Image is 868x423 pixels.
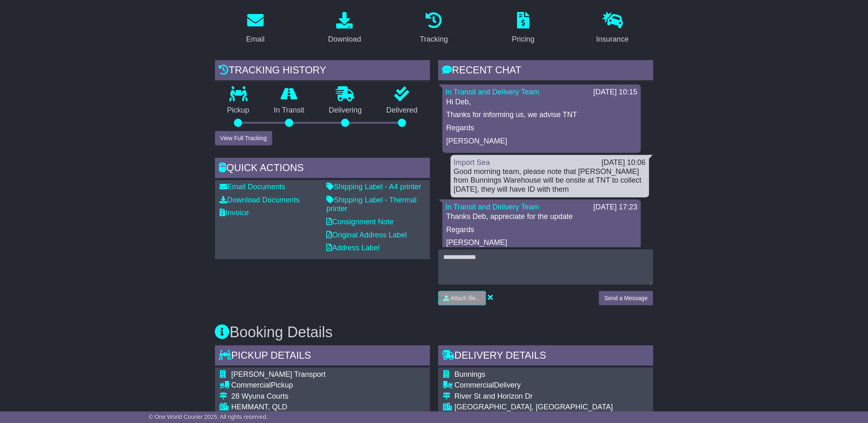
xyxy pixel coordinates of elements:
a: In Transit and Delivery Team [446,203,540,211]
a: Email [241,9,270,48]
p: Regards [447,226,637,235]
p: [PERSON_NAME] [447,238,637,247]
p: Regards [447,124,637,133]
p: [PERSON_NAME] [447,137,637,146]
a: In Transit and Delivery Team [446,88,540,96]
span: Commercial [455,381,494,389]
div: [DATE] 10:15 [594,88,638,97]
span: © One World Courier 2025. All rights reserved. [149,414,268,420]
a: Import Sea [454,158,490,167]
div: Pricing [512,34,535,45]
a: Invoice [220,209,249,217]
div: 28 Wyuna Courts [232,392,357,401]
p: Thanks for informing us, we advise TNT [447,110,637,120]
span: Bunnings [455,370,486,378]
p: In Transit [262,106,317,115]
div: Quick Actions [215,158,430,180]
div: [DATE] 10:06 [602,158,646,167]
p: Pickup [215,106,262,115]
a: Download [323,9,367,48]
button: Send a Message [599,291,653,305]
div: HEMMANT, QLD [232,403,357,412]
a: Shipping Label - A4 printer [327,183,421,191]
div: Delivery [455,381,613,390]
p: Delivering [317,106,374,115]
div: Delivery Details [438,345,653,368]
a: Shipping Label - Thermal printer [327,196,417,213]
a: Original Address Label [327,231,407,239]
div: Tracking history [215,60,430,82]
div: Email [246,34,264,45]
p: Delivered [374,106,430,115]
div: Tracking [420,34,448,45]
button: View Full Tracking [215,131,272,146]
div: Good morning team, please note that [PERSON_NAME] from Bunnings Warehouse will be onsite at TNT t... [454,167,646,194]
a: Address Label [327,244,380,252]
a: Insurance [591,9,634,48]
span: Commercial [232,381,271,389]
div: Pickup [232,381,357,390]
p: Thanks Deb, appreciate for the update [447,212,637,221]
div: Download [328,34,361,45]
a: Consignment Note [327,218,394,226]
div: [GEOGRAPHIC_DATA], [GEOGRAPHIC_DATA] [455,403,613,412]
span: [PERSON_NAME] Transport [232,370,326,378]
div: River St and Horizon Dr [455,392,613,401]
a: Pricing [507,9,540,48]
a: Email Documents [220,183,285,191]
p: Hi Deb, [447,98,637,107]
div: [DATE] 17:23 [594,203,638,212]
div: Pickup Details [215,345,430,368]
a: Tracking [414,9,453,48]
div: RECENT CHAT [438,60,653,82]
a: Download Documents [220,196,300,204]
h3: Booking Details [215,324,653,341]
div: Insurance [597,34,629,45]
